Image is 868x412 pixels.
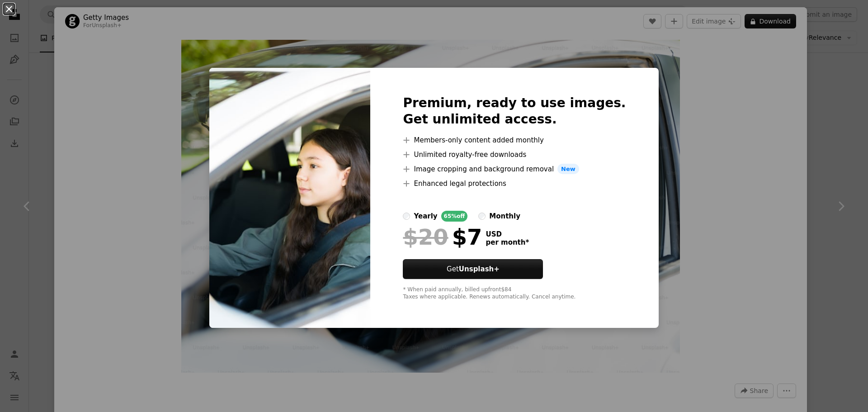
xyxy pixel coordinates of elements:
img: premium_photo-1682088533310-7987da387650 [209,68,370,328]
li: Image cropping and background removal [403,164,626,175]
div: yearly [414,211,437,222]
div: $7 [403,225,482,249]
span: $20 [403,225,448,249]
li: Members-only content added monthly [403,135,626,146]
span: USD [486,230,529,238]
input: monthly [478,213,486,220]
input: yearly65%off [403,213,410,220]
div: monthly [489,211,520,222]
button: GetUnsplash+ [403,259,543,279]
span: per month * [486,238,529,246]
li: Unlimited royalty-free downloads [403,149,626,160]
h2: Premium, ready to use images. Get unlimited access. [403,95,626,128]
div: * When paid annually, billed upfront $84 Taxes where applicable. Renews automatically. Cancel any... [403,286,626,301]
strong: Unsplash+ [459,265,500,273]
span: New [557,164,579,175]
div: 65% off [441,211,468,222]
li: Enhanced legal protections [403,178,626,189]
